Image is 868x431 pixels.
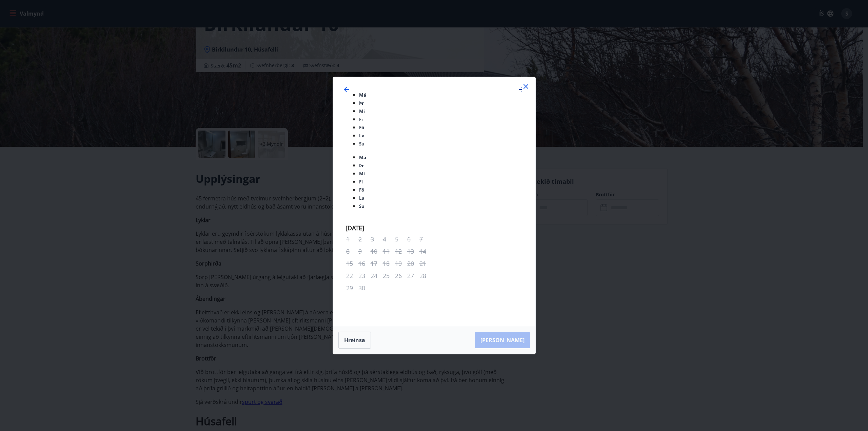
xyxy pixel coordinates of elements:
[407,233,419,245] td: Not available. laugardagur, 6. september 2025
[359,124,364,131] small: Fö
[346,258,358,269] td: Not available. mánudagur, 15. september 2025
[359,92,366,98] small: Má
[383,258,394,269] td: Not available. fimmtudagur, 18. september 2025
[359,171,365,177] small: Mi
[371,270,382,281] td: Not available. miðvikudagur, 24. september 2025
[358,270,370,281] td: Not available. þriðjudagur, 23. september 2025
[371,246,382,257] td: Not available. miðvikudagur, 10. september 2025
[419,258,431,269] td: Not available. sunnudagur, 21. september 2025
[346,233,358,245] td: Not available. mánudagur, 1. september 2025
[359,133,364,139] small: La
[383,270,394,281] td: Not available. fimmtudagur, 25. september 2025
[395,258,407,269] td: Not available. föstudagur, 19. september 2025
[341,91,527,318] div: Calendar
[338,332,371,349] button: Hreinsa
[359,154,366,160] small: Má
[359,179,363,185] small: Fi
[395,246,407,257] td: Not available. föstudagur, 12. september 2025
[358,282,370,294] td: Not available. þriðjudagur, 30. september 2025
[371,233,382,245] td: Not available. miðvikudagur, 3. september 2025
[358,246,370,257] td: Not available. þriðjudagur, 9. september 2025
[419,233,431,245] td: Not available. sunnudagur, 7. september 2025
[359,195,364,201] small: La
[346,246,358,257] td: Not available. mánudagur, 8. september 2025
[346,270,358,281] td: Not available. mánudagur, 22. september 2025
[346,282,358,294] td: Not available. mánudagur, 29. september 2025
[359,141,364,147] small: Su
[359,203,364,209] small: Su
[358,258,370,269] td: Not available. þriðjudagur, 16. september 2025
[419,270,431,281] td: Not available. sunnudagur, 28. september 2025
[359,116,363,122] small: Fi
[407,258,419,269] td: Not available. laugardagur, 20. september 2025
[395,233,407,245] td: Not available. föstudagur, 5. september 2025
[407,246,419,257] td: Not available. laugardagur, 13. september 2025
[407,270,419,281] td: Not available. laugardagur, 27. september 2025
[359,187,364,193] small: Fö
[383,233,394,245] td: Not available. fimmtudagur, 4. september 2025
[358,233,370,245] td: Not available. þriðjudagur, 2. september 2025
[383,246,394,257] td: Not available. fimmtudagur, 11. september 2025
[359,162,364,169] small: Þr
[342,85,351,94] div: Move backward to switch to the previous month.
[518,85,526,94] div: Move forward to switch to the next month.
[395,270,407,281] td: Not available. föstudagur, 26. september 2025
[371,258,382,269] td: Not available. miðvikudagur, 17. september 2025
[359,108,365,114] small: Mi
[359,100,364,106] small: Þr
[419,246,431,257] td: Not available. sunnudagur, 14. september 2025
[346,224,364,232] strong: [DATE]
